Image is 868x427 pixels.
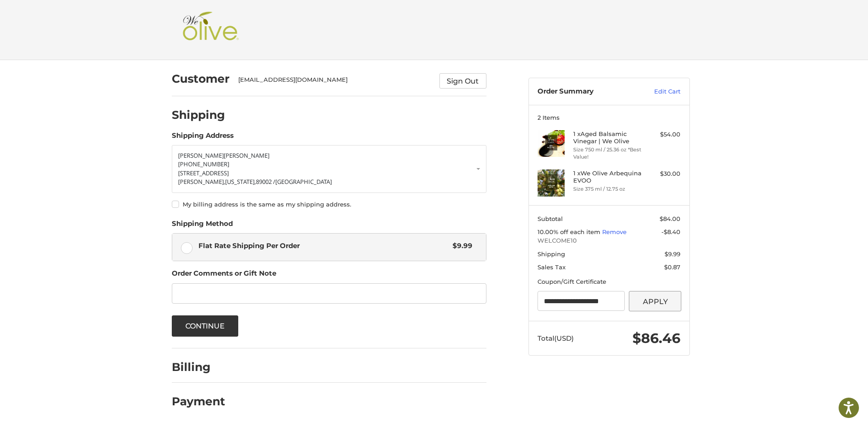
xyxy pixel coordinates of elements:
[172,394,225,408] h2: Payment
[538,334,574,343] span: Total (USD)
[538,87,635,96] h3: Order Summary
[635,87,680,96] a: Edit Cart
[665,250,680,258] span: $9.99
[172,108,225,122] h2: Shipping
[172,201,486,208] label: My billing address is the same as my shipping address.
[645,169,680,178] div: $30.00
[448,241,473,251] span: $9.99
[538,236,680,245] span: WELCOME10
[538,215,563,222] span: Subtotal
[256,178,275,186] span: 89002 /
[224,151,269,160] span: [PERSON_NAME]
[645,130,680,139] div: $54.00
[573,185,642,193] li: Size 375 ml / 12.75 oz
[629,291,681,311] button: Apply
[538,277,680,286] div: Coupon/Gift Certificate
[538,228,602,235] span: 10.00% off each item
[573,146,642,161] li: Size 750 ml / 25.36 oz *Best Value!
[172,145,486,193] a: Enter or select a different address
[178,169,229,177] span: [STREET_ADDRESS]
[439,73,486,89] button: Sign Out
[538,114,680,121] h3: 2 Items
[172,219,233,233] legend: Shipping Method
[275,178,332,186] span: [GEOGRAPHIC_DATA]
[661,228,680,235] span: -$8.40
[632,330,680,347] span: $86.46
[172,315,239,337] button: Continue
[225,178,256,186] span: [US_STATE],
[180,12,241,48] img: Shop We Olive
[198,241,448,251] span: Flat Rate Shipping Per Order
[104,12,115,23] button: Open LiveChat chat widget
[13,14,102,21] p: We're away right now. Please check back later!
[602,228,627,235] a: Remove
[172,131,234,145] legend: Shipping Address
[178,151,224,160] span: [PERSON_NAME]
[178,178,225,186] span: [PERSON_NAME],
[238,75,430,89] div: [EMAIL_ADDRESS][DOMAIN_NAME]
[172,360,225,374] h2: Billing
[538,263,566,271] span: Sales Tax
[660,215,680,222] span: $84.00
[172,268,276,283] legend: Order Comments
[538,291,625,311] input: Gift Certificate or Coupon Code
[538,250,565,258] span: Shipping
[172,72,230,86] h2: Customer
[573,130,642,145] h4: 1 x Aged Balsamic Vinegar | We Olive
[178,160,229,168] span: [PHONE_NUMBER]
[664,263,680,271] span: $0.87
[573,169,642,184] h4: 1 x We Olive Arbequina EVOO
